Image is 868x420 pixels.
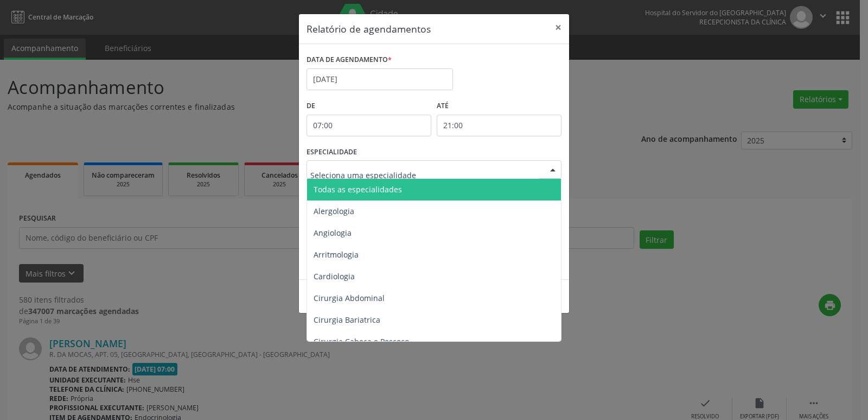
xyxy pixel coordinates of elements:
label: ESPECIALIDADE [307,144,357,161]
span: Cardiologia [314,271,355,281]
span: Cirurgia Cabeça e Pescoço [314,336,409,347]
span: Cirurgia Bariatrica [314,315,380,325]
span: Arritmologia [314,249,359,260]
input: Seleciona uma especialidade [310,164,539,186]
span: Todas as especialidades [314,184,402,195]
h5: Relatório de agendamentos [307,22,431,36]
input: Selecione uma data ou intervalo [307,68,453,90]
label: ATÉ [437,98,561,115]
input: Selecione o horário inicial [307,115,431,136]
span: Cirurgia Abdominal [314,293,385,303]
button: Close [547,14,569,41]
label: DATA DE AGENDAMENTO [307,52,392,68]
span: Angiologia [314,228,352,238]
label: De [307,98,431,115]
span: Alergologia [314,206,354,216]
input: Selecione o horário final [437,115,561,136]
